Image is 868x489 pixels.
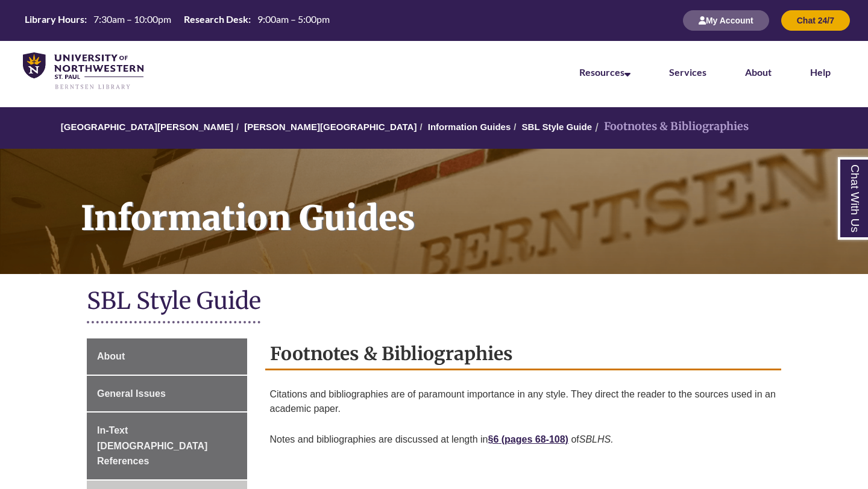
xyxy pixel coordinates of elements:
a: [PERSON_NAME][GEOGRAPHIC_DATA] [244,122,417,132]
span: Notes and bibliographies are discussed at length in [270,434,502,444]
span: of [571,434,579,444]
h1: SBL Style Guide [87,286,781,318]
a: Chat 24/7 [781,15,850,25]
a: SBL Style Guide [522,122,592,132]
a: My Account [683,15,769,25]
a: [GEOGRAPHIC_DATA][PERSON_NAME] [61,122,233,132]
button: Chat 24/7 [781,10,850,31]
li: Footnotes & Bibliographies [592,118,749,135]
a: Resources [579,66,631,78]
a: General Issues [87,376,247,412]
a: Hours Today [20,13,335,29]
th: Research Desk: [179,13,253,26]
a: ( [502,434,505,444]
a: Services [669,66,706,78]
img: UNWSP Library Logo [23,52,143,90]
a: pages 68-108) [505,434,568,444]
strong: §6 [488,434,499,444]
th: Library Hours: [20,13,89,26]
span: 7:30am – 10:00pm [93,13,171,25]
span: In-Text [DEMOGRAPHIC_DATA] References [97,425,207,466]
h1: Information Guides [68,149,868,258]
span: About [97,351,125,361]
a: Information Guides [428,122,511,132]
h2: Footnotes & Bibliographies [265,338,782,370]
span: 9:00am – 5:00pm [257,13,330,25]
button: My Account [683,10,769,31]
a: In-Text [DEMOGRAPHIC_DATA] References [87,413,247,479]
p: Citations and bibliographies are of paramount importance in any style. They direct the reader to ... [270,382,777,421]
table: Hours Today [20,13,335,28]
a: §6 [488,434,502,444]
a: About [745,66,772,78]
span: General Issues [97,388,166,399]
a: Help [810,66,831,78]
a: About [87,338,247,375]
em: SBLHS. [579,434,614,444]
